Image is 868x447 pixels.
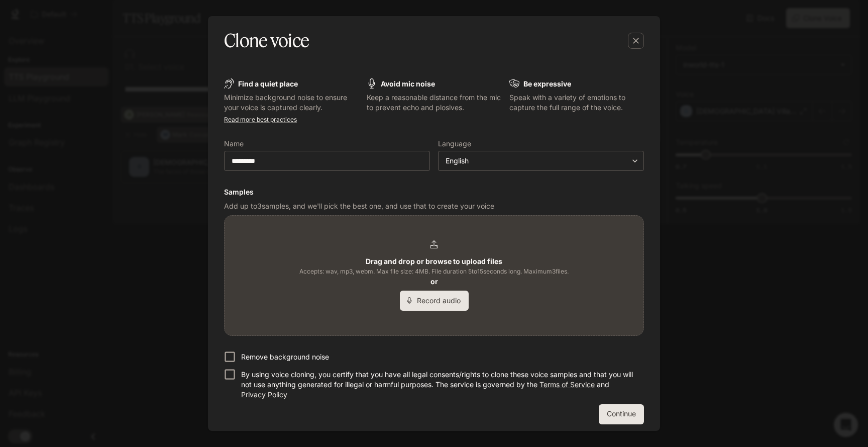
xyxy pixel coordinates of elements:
b: or [430,277,438,286]
p: Speak with a variety of emotions to capture the full range of the voice. [509,93,644,113]
h5: Clone voice [224,28,309,53]
b: Be expressive [523,79,571,88]
span: Accepts: wav, mp3, webm. Max file size: 4MB. File duration 5 to 15 seconds long. Maximum 3 files. [299,266,569,277]
p: Remove background noise [241,352,329,362]
a: Read more best practices [224,116,297,123]
p: By using voice cloning, you certify that you have all legal consents/rights to clone these voice ... [241,370,636,400]
a: Terms of Service [539,380,595,389]
p: Keep a reasonable distance from the mic to prevent echo and plosives. [367,93,501,113]
b: Drag and drop or browse to upload files [366,257,502,265]
button: Record audio [400,291,469,311]
b: Avoid mic noise [381,79,435,88]
p: Name [224,140,244,147]
button: Continue [599,404,644,424]
div: English [439,156,643,166]
b: Find a quiet place [238,79,298,88]
h6: Samples [224,187,644,197]
div: English [446,156,627,166]
p: Add up to 3 samples, and we'll pick the best one, and use that to create your voice [224,201,644,211]
a: Privacy Policy [241,390,287,399]
p: Minimize background noise to ensure your voice is captured clearly. [224,93,359,113]
p: Language [438,140,471,147]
